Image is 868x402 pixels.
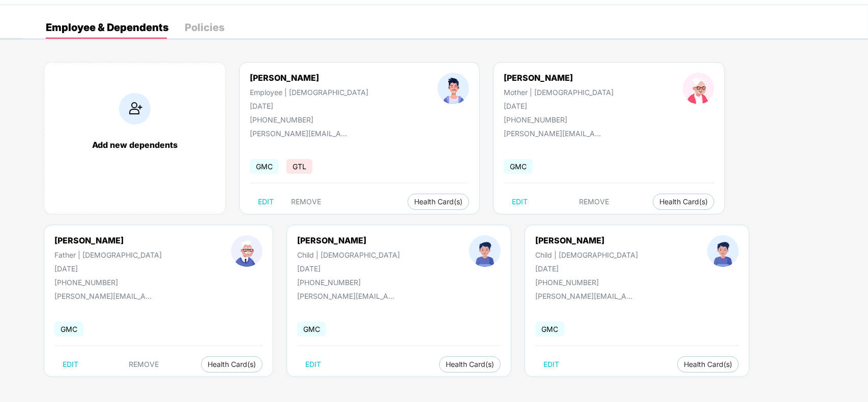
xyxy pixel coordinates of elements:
div: [DATE] [250,102,368,110]
div: Mother | [DEMOGRAPHIC_DATA] [504,88,614,97]
button: Health Card(s) [677,356,739,373]
span: GMC [54,322,83,336]
div: [PERSON_NAME] [297,235,400,245]
span: GMC [297,322,326,336]
div: [PERSON_NAME][EMAIL_ADDRESS][PERSON_NAME][DOMAIN_NAME] [250,129,352,138]
span: GMC [535,322,564,336]
span: Health Card(s) [446,362,494,367]
div: [PERSON_NAME] [504,73,614,83]
button: EDIT [535,356,567,373]
div: [PHONE_NUMBER] [250,115,368,124]
img: profileImage [707,235,739,267]
button: REMOVE [571,194,618,210]
div: [PHONE_NUMBER] [535,278,638,287]
div: Employee & Dependents [46,22,168,33]
span: Health Card(s) [414,199,462,204]
div: Child | [DEMOGRAPHIC_DATA] [297,251,400,259]
span: EDIT [63,360,78,368]
span: Health Card(s) [659,199,708,204]
img: profileImage [683,73,714,104]
button: Health Card(s) [653,194,714,210]
span: REMOVE [580,198,610,206]
span: EDIT [305,360,321,368]
span: EDIT [258,198,274,206]
button: EDIT [54,356,86,373]
span: REMOVE [291,198,321,206]
span: Health Card(s) [684,362,732,367]
button: Health Card(s) [439,356,501,373]
span: GMC [250,159,279,174]
img: profileImage [438,73,469,104]
div: [PERSON_NAME][EMAIL_ADDRESS][PERSON_NAME][DOMAIN_NAME] [504,129,605,138]
div: [PERSON_NAME] [250,73,368,83]
div: [PERSON_NAME][EMAIL_ADDRESS][PERSON_NAME][DOMAIN_NAME] [54,292,156,300]
span: GTL [286,159,312,174]
div: [DATE] [504,102,614,110]
div: [PHONE_NUMBER] [297,278,400,287]
div: Employee | [DEMOGRAPHIC_DATA] [250,88,368,97]
button: EDIT [297,356,329,373]
span: REMOVE [129,360,159,368]
div: [DATE] [535,264,638,273]
div: [DATE] [54,264,162,273]
span: EDIT [543,360,559,368]
button: EDIT [504,194,536,210]
button: Health Card(s) [408,194,469,210]
img: profileImage [231,235,263,267]
span: EDIT [512,198,528,206]
div: Add new dependents [54,140,215,150]
img: profileImage [469,235,501,267]
div: [PERSON_NAME][EMAIL_ADDRESS][PERSON_NAME][DOMAIN_NAME] [535,292,637,300]
button: Health Card(s) [201,356,263,373]
div: [DATE] [297,264,400,273]
div: Father | [DEMOGRAPHIC_DATA] [54,251,162,259]
span: GMC [504,159,533,174]
img: addIcon [119,93,151,125]
button: EDIT [250,194,282,210]
div: [PERSON_NAME] [54,235,162,245]
span: Health Card(s) [208,362,256,367]
button: REMOVE [283,194,329,210]
div: Policies [185,22,224,33]
div: [PHONE_NUMBER] [504,115,614,124]
div: [PERSON_NAME][EMAIL_ADDRESS][PERSON_NAME][DOMAIN_NAME] [297,292,399,300]
div: Child | [DEMOGRAPHIC_DATA] [535,251,638,259]
div: [PERSON_NAME] [535,235,638,245]
button: REMOVE [121,356,167,373]
div: [PHONE_NUMBER] [54,278,162,287]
